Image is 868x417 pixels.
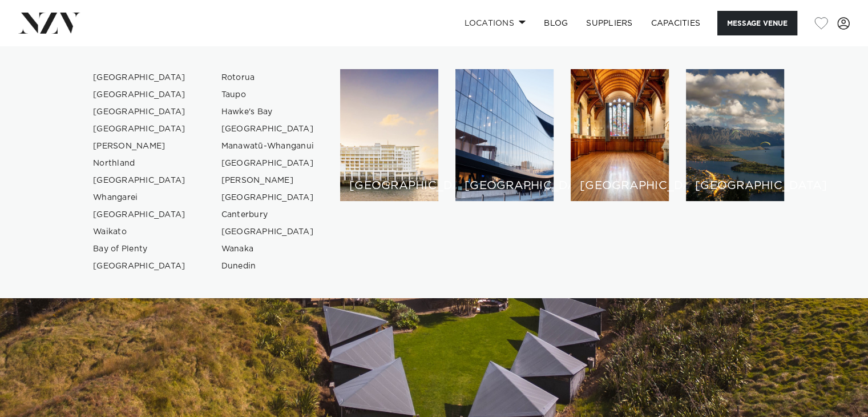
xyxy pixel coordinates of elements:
[84,258,195,275] a: [GEOGRAPHIC_DATA]
[212,240,324,258] a: Wanaka
[84,189,195,206] a: Whangarei
[642,11,710,35] a: Capacities
[84,206,195,223] a: [GEOGRAPHIC_DATA]
[212,258,324,275] a: Dunedin
[717,11,797,35] button: Message Venue
[465,180,544,192] h6: [GEOGRAPHIC_DATA]
[212,138,324,155] a: Manawatū-Whanganui
[455,11,535,35] a: Locations
[212,103,324,121] a: Hawke's Bay
[84,69,195,86] a: [GEOGRAPHIC_DATA]
[455,69,554,201] a: Wellington venues [GEOGRAPHIC_DATA]
[212,69,324,86] a: Rotorua
[212,223,324,240] a: [GEOGRAPHIC_DATA]
[84,86,195,103] a: [GEOGRAPHIC_DATA]
[686,69,784,201] a: Queenstown venues [GEOGRAPHIC_DATA]
[695,180,775,192] h6: [GEOGRAPHIC_DATA]
[340,69,438,201] a: Auckland venues [GEOGRAPHIC_DATA]
[84,240,195,258] a: Bay of Plenty
[18,13,80,33] img: nzv-logo.png
[84,103,195,121] a: [GEOGRAPHIC_DATA]
[571,69,669,201] a: Christchurch venues [GEOGRAPHIC_DATA]
[84,172,195,189] a: [GEOGRAPHIC_DATA]
[535,11,577,35] a: BLOG
[84,121,195,138] a: [GEOGRAPHIC_DATA]
[212,155,324,172] a: [GEOGRAPHIC_DATA]
[84,223,195,240] a: Waikato
[577,11,641,35] a: SUPPLIERS
[84,138,195,155] a: [PERSON_NAME]
[212,86,324,103] a: Taupo
[580,180,660,192] h6: [GEOGRAPHIC_DATA]
[349,180,429,192] h6: [GEOGRAPHIC_DATA]
[212,172,324,189] a: [PERSON_NAME]
[212,189,324,206] a: [GEOGRAPHIC_DATA]
[84,155,195,172] a: Northland
[212,206,324,223] a: Canterbury
[212,121,324,138] a: [GEOGRAPHIC_DATA]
